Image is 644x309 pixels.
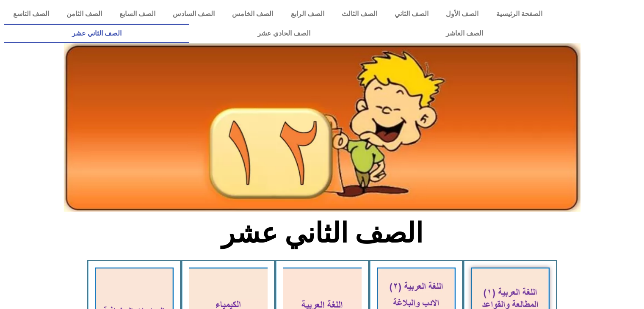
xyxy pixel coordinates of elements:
[333,4,386,24] a: الصف الثالث
[224,4,282,24] a: الصف الخامس
[437,4,487,24] a: الصف الأول
[4,24,189,43] a: الصف الثاني عشر
[189,24,378,43] a: الصف الحادي عشر
[378,24,551,43] a: الصف العاشر
[487,4,551,24] a: الصفحة الرئيسية
[111,4,164,24] a: الصف السابع
[386,4,437,24] a: الصف الثاني
[58,4,111,24] a: الصف الثامن
[282,4,333,24] a: الصف الرابع
[164,4,224,24] a: الصف السادس
[4,4,58,24] a: الصف التاسع
[182,217,462,250] h2: الصف الثاني عشر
